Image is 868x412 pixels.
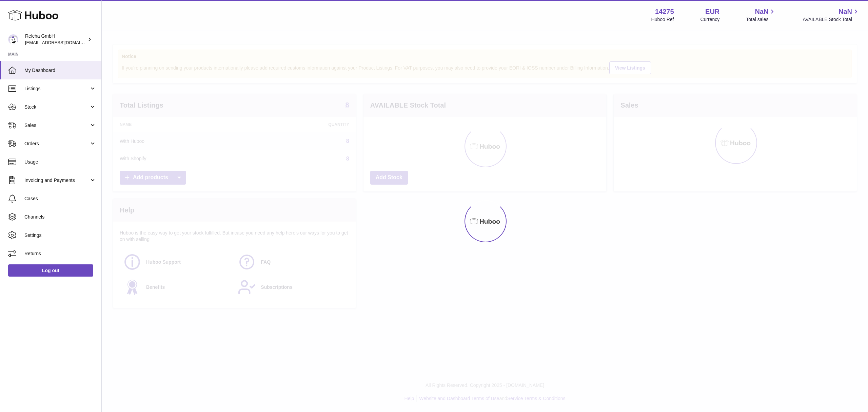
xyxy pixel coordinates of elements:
[24,159,96,165] span: Usage
[705,7,719,16] strong: EUR
[24,250,96,257] span: Returns
[24,214,96,220] span: Channels
[24,122,89,129] span: Sales
[24,86,89,92] span: Listings
[746,7,776,23] a: NaN Total sales
[755,7,768,16] span: NaN
[24,232,96,239] span: Settings
[24,104,89,110] span: Stock
[701,16,720,23] div: Currency
[746,16,776,23] span: Total sales
[24,195,96,202] span: Cases
[803,7,860,23] a: NaN AVAILABLE Stock Total
[24,177,89,184] span: Invoicing and Payments
[8,34,18,44] img: internalAdmin-14275@internal.huboo.com
[8,264,93,277] a: Log out
[651,16,674,23] div: Huboo Ref
[25,33,86,46] div: Relcha GmbH
[24,67,96,74] span: My Dashboard
[655,7,674,16] strong: 14275
[839,7,852,16] span: NaN
[24,141,89,147] span: Orders
[803,16,860,23] span: AVAILABLE Stock Total
[25,40,100,45] span: [EMAIL_ADDRESS][DOMAIN_NAME]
